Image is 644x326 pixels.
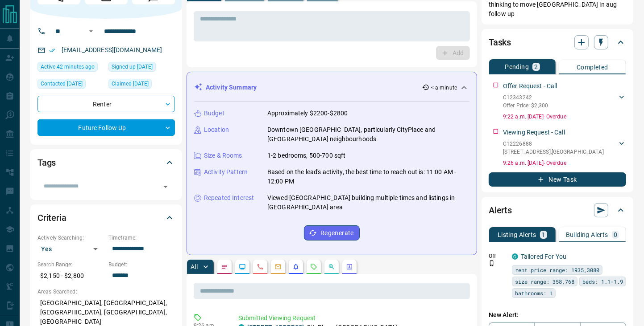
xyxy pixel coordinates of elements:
[108,261,175,269] p: Budget:
[37,242,104,256] div: Yes
[346,263,353,270] svg: Agent Actions
[37,119,175,136] div: Future Follow Up
[512,253,518,260] div: condos.ca
[267,193,469,212] p: Viewed [GEOGRAPHIC_DATA] building multiple times and listings in [GEOGRAPHIC_DATA] area
[489,252,507,260] p: Off
[503,94,548,102] p: C12343242
[206,83,257,92] p: Activity Summary
[328,263,335,270] svg: Opportunities
[521,253,566,260] a: Tailored For You
[204,167,248,177] p: Activity Pattern
[194,79,469,96] div: Activity Summary< a minute
[505,64,529,70] p: Pending
[577,64,608,70] p: Completed
[614,232,617,238] p: 0
[204,125,229,134] p: Location
[108,234,175,242] p: Timeframe:
[489,310,626,320] p: New Alert:
[267,167,469,186] p: Based on the lead's activity, the best time to reach out is: 11:00 AM - 12:00 PM
[37,211,66,225] h2: Criteria
[108,62,175,74] div: Fri Jun 20 2025
[204,193,254,203] p: Repeated Interest
[239,263,246,270] svg: Lead Browsing Activity
[489,35,511,49] h2: Tasks
[515,265,599,274] span: rent price range: 1935,3080
[292,263,299,270] svg: Listing Alerts
[267,109,348,118] p: Approximately $2200-$2800
[503,113,626,121] p: 9:22 a.m. [DATE] - Overdue
[503,102,548,110] p: Offer Price: $2,300
[503,128,565,137] p: Viewing Request - Call
[515,289,553,297] span: bathrooms: 1
[37,234,104,242] p: Actively Searching:
[37,269,104,283] p: $2,150 - $2,800
[257,263,264,270] svg: Calls
[86,26,96,37] button: Open
[534,64,538,70] p: 2
[159,180,172,193] button: Open
[37,261,104,269] p: Search Range:
[489,200,626,221] div: Alerts
[191,264,198,270] p: All
[503,92,626,111] div: C12343242Offer Price: $2,300
[267,151,345,160] p: 1-2 bedrooms, 500-700 sqft
[489,260,495,266] svg: Push Notification Only
[503,81,557,91] p: Offer Request - Call
[489,32,626,53] div: Tasks
[489,203,512,217] h2: Alerts
[112,62,153,71] span: Signed up [DATE]
[498,232,536,238] p: Listing Alerts
[37,152,175,173] div: Tags
[238,314,466,323] p: Submitted Viewing Request
[41,79,83,88] span: Contacted [DATE]
[515,277,574,286] span: size range: 358,768
[267,125,469,144] p: Downtown [GEOGRAPHIC_DATA], particularly CityPlace and [GEOGRAPHIC_DATA] neighbourhoods
[503,140,604,148] p: C12226888
[503,159,626,167] p: 9:26 a.m. [DATE] - Overdue
[582,277,623,286] span: beds: 1.1-1.9
[204,151,242,160] p: Size & Rooms
[310,263,317,270] svg: Requests
[37,207,175,228] div: Criteria
[489,172,626,187] button: New Task
[37,79,104,91] div: Fri Jun 27 2025
[503,138,626,158] div: C12226888[STREET_ADDRESS],[GEOGRAPHIC_DATA]
[204,109,224,118] p: Budget
[274,263,282,270] svg: Emails
[566,232,608,238] p: Building Alerts
[304,225,360,240] button: Regenerate
[49,47,55,53] svg: Email Verified
[503,148,604,156] p: [STREET_ADDRESS] , [GEOGRAPHIC_DATA]
[37,62,104,74] div: Tue Aug 19 2025
[37,96,175,112] div: Renter
[221,263,228,270] svg: Notes
[542,232,545,238] p: 1
[431,84,457,92] p: < a minute
[37,155,56,170] h2: Tags
[41,62,95,71] span: Active 42 minutes ago
[108,79,175,91] div: Fri Jun 20 2025
[37,288,175,296] p: Areas Searched:
[62,46,162,53] a: [EMAIL_ADDRESS][DOMAIN_NAME]
[112,79,149,88] span: Claimed [DATE]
